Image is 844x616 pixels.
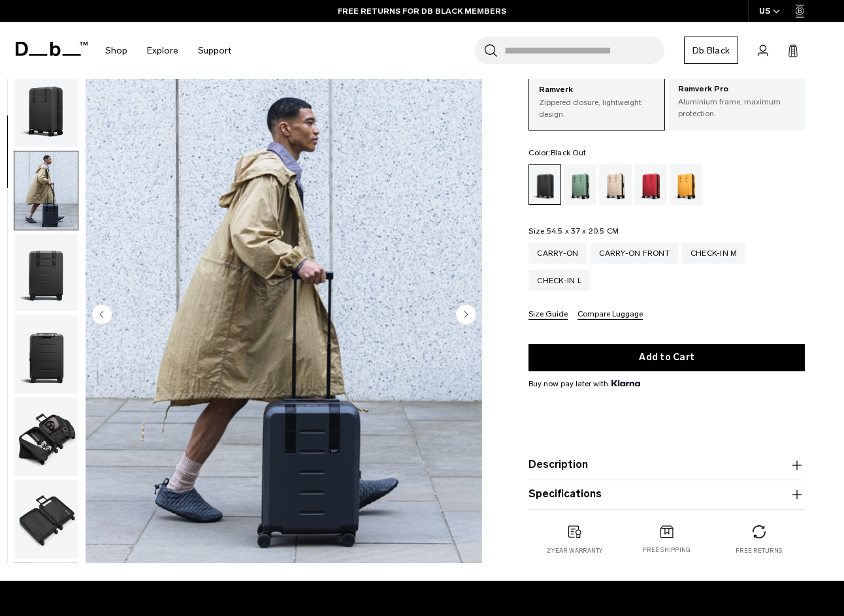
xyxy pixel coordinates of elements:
[14,315,78,393] img: Ramverk Carry-on Black Out
[736,546,782,555] p: Free returns
[539,97,655,120] p: Zippered closure, lightweight design.
[682,243,746,264] a: Check-in M
[539,84,655,97] p: Ramverk
[528,164,561,205] a: Black Out
[528,344,805,371] button: Add to Cart
[528,149,586,157] legend: Color:
[14,151,78,230] img: Ramverk Carry-on Black Out
[528,378,640,390] span: Buy now pay later with
[14,233,78,313] button: Ramverk Carry-on Black Out
[95,22,241,79] nav: Main Navigation
[14,479,78,559] button: Ramverk Carry-on Black Out
[86,69,482,563] img: Ramverk Carry-on Black Out
[551,148,586,157] span: Black Out
[105,27,127,74] a: Shop
[678,96,795,119] p: Aluminium frame, maximum protection.
[14,397,78,476] img: Ramverk Carry-on Black Out
[14,151,78,230] button: Ramverk Carry-on Black Out
[577,310,643,320] button: Compare Luggage
[147,27,178,74] a: Explore
[338,5,506,17] a: FREE RETURNS FOR DB BLACK MEMBERS
[528,487,805,502] button: Specifications
[643,546,690,555] p: Free shipping
[14,480,78,558] img: Ramverk Carry-on Black Out
[528,310,568,320] button: Size Guide
[14,69,78,148] button: Ramverk Carry-on Black Out
[611,380,640,386] img: {"height" => 20, "alt" => "Klarna"}
[634,164,667,205] a: Sprite Lightning Red
[86,69,482,563] li: 2 / 10
[668,73,805,129] a: Ramverk Pro Aluminium frame, maximum protection.
[547,226,619,236] span: 54.5 x 37 x 20.5 CM
[670,164,702,205] a: Parhelion Orange
[591,243,678,264] a: Carry-on Front
[528,457,805,473] button: Description
[14,315,78,394] button: Ramverk Carry-on Black Out
[528,270,590,291] a: Check-in L
[528,227,619,235] legend: Size:
[14,69,78,147] img: Ramverk Carry-on Black Out
[92,305,112,327] button: Previous slide
[678,83,795,96] p: Ramverk Pro
[14,397,78,476] button: Ramverk Carry-on Black Out
[198,27,231,74] a: Support
[456,305,476,327] button: Next slide
[684,37,738,64] a: Db Black
[564,164,596,205] a: Green Ray
[528,243,587,264] a: Carry-on
[14,234,78,312] img: Ramverk Carry-on Black Out
[599,164,632,205] a: Fogbow Beige
[547,546,603,555] p: 2 year warranty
